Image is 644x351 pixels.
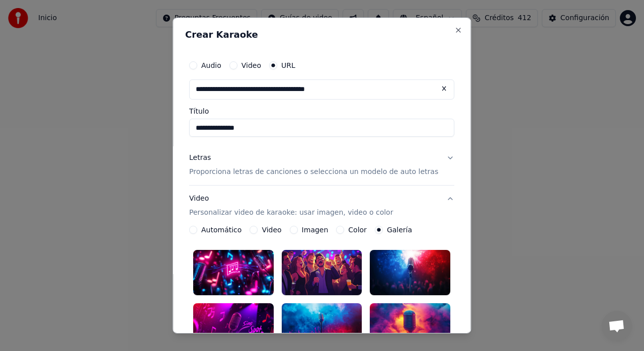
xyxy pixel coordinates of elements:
p: Personalizar video de karaoke: usar imagen, video o color [189,208,393,218]
button: VideoPersonalizar video de karaoke: usar imagen, video o color [189,186,454,226]
h2: Crear Karaoke [185,30,458,39]
label: URL [281,62,295,69]
label: Color [349,226,367,233]
label: Audio [201,62,221,69]
label: Imagen [302,226,329,233]
label: Video [262,226,282,233]
label: Video [242,62,261,69]
label: Automático [201,226,242,233]
div: Letras [189,153,211,163]
p: Proporciona letras de canciones o selecciona un modelo de auto letras [189,167,438,177]
div: Video [189,194,393,218]
button: LetrasProporciona letras de canciones o selecciona un modelo de auto letras [189,145,454,185]
label: Galería [387,226,412,233]
label: Título [189,108,454,115]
